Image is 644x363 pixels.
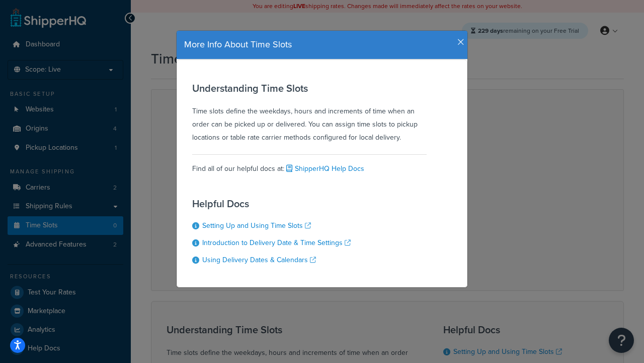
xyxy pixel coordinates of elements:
a: Setting Up and Using Time Slots [202,220,311,231]
a: Introduction to Delivery Date & Time Settings [202,237,351,248]
h4: More Info About Time Slots [184,38,460,51]
div: Time slots define the weekdays, hours and increments of time when an order can be picked up or de... [192,83,427,144]
a: Using Delivery Dates & Calendars [202,255,316,265]
h3: Helpful Docs [192,198,351,209]
a: ShipperHQ Help Docs [284,163,364,174]
div: Find all of our helpful docs at: [192,154,427,175]
h3: Understanding Time Slots [192,83,427,94]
